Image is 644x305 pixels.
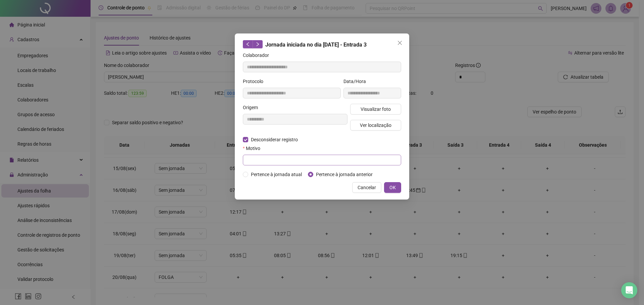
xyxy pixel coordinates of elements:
div: Open Intercom Messenger [621,282,637,298]
button: left [243,40,253,48]
button: Ver localização [350,120,401,131]
label: Data/Hora [343,78,370,85]
span: right [255,42,260,47]
span: Cancelar [358,184,376,191]
span: left [246,42,250,47]
span: Desconsiderar registro [248,136,301,143]
span: close [397,40,402,46]
label: Colaborador [243,52,273,59]
label: Motivo [243,145,265,152]
span: OK [389,184,396,191]
button: Close [394,37,405,48]
span: Pertence à jornada anterior [313,171,375,178]
span: Ver localização [360,122,391,129]
button: OK [384,182,401,193]
span: Pertence à jornada atual [248,171,305,178]
label: Protocolo [243,78,268,85]
span: Visualizar foto [361,105,391,113]
button: right [253,40,263,48]
button: Cancelar [352,182,381,193]
label: Origem [243,104,262,111]
div: Jornada iniciada no dia [DATE] - Entrada 3 [243,40,401,49]
button: Visualizar foto [350,104,401,115]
